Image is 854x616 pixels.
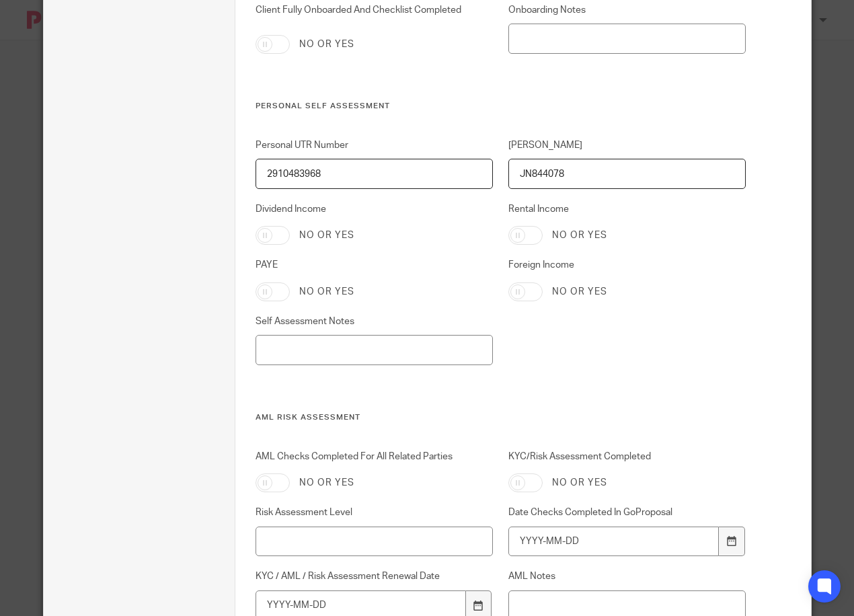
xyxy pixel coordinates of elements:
label: AML Notes [508,570,746,583]
label: PAYE [256,258,493,272]
label: Rental Income [508,202,746,216]
label: Onboarding Notes [508,3,746,17]
h3: Personal Self Assessment [256,101,746,112]
label: KYC/Risk Assessment Completed [508,450,746,463]
label: [PERSON_NAME] [508,139,746,152]
h3: AML Risk Assessment [256,412,746,423]
label: No or yes [299,476,354,490]
label: Date Checks Completed In GoProposal [508,506,746,519]
label: Self Assessment Notes [256,315,493,328]
label: No or yes [552,229,607,242]
label: Foreign Income [508,258,746,272]
label: Personal UTR Number [256,139,493,152]
label: KYC / AML / Risk Assessment Renewal Date [256,570,493,583]
input: YYYY-MM-DD [508,527,719,557]
label: Dividend Income [256,202,493,216]
label: Client Fully Onboarded And Checklist Completed [256,3,493,25]
label: No or yes [552,476,607,490]
label: No or yes [299,285,354,299]
label: Risk Assessment Level [256,506,493,519]
label: AML Checks Completed For All Related Parties [256,450,493,463]
label: No or yes [299,38,354,51]
label: No or yes [552,285,607,299]
label: No or yes [299,229,354,242]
